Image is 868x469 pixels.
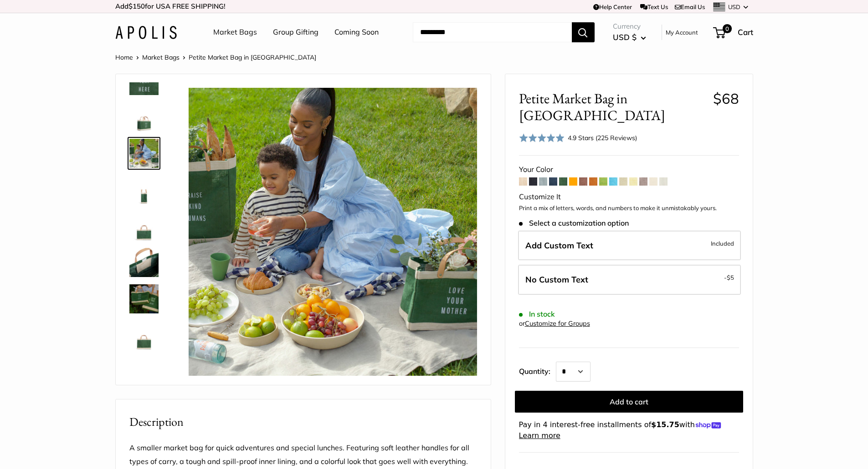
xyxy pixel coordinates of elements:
[519,318,590,330] div: or
[273,25,318,39] a: Group Gifting
[675,3,705,10] a: Email Us
[525,274,588,285] span: No Custom Text
[515,391,743,413] button: Add to cart
[568,133,637,143] div: 4.9 Stars (225 Reviews)
[519,190,739,204] div: Customize It
[722,24,731,33] span: 0
[518,265,741,295] label: Leave Blank
[572,22,595,42] button: Search
[727,274,734,281] span: $5
[519,90,706,124] span: Petite Market Bag in [GEOGRAPHIC_DATA]
[519,131,637,144] div: 4.9 Stars (225 Reviews)
[613,32,637,42] span: USD $
[142,53,180,61] a: Market Bags
[128,319,160,352] a: Petite Market Bag in Field Green
[713,90,739,107] span: $68
[640,3,668,10] a: Text Us
[129,321,159,350] img: Petite Market Bag in Field Green
[593,3,632,10] a: Help Center
[115,26,177,39] img: Apolis
[519,310,555,318] span: In stock
[724,272,734,283] span: -
[128,282,160,315] a: Petite Market Bag in Field Green
[613,30,646,45] button: USD $
[128,210,160,242] a: description_Seal of authenticity printed on the backside of every bag.
[525,240,593,251] span: Add Custom Text
[115,53,133,61] a: Home
[129,413,477,431] h2: Description
[129,284,159,313] img: Petite Market Bag in Field Green
[213,25,257,39] a: Market Bags
[613,20,646,33] span: Currency
[525,319,590,328] a: Customize for Groups
[128,101,160,133] a: Petite Market Bag in Field Green
[189,53,316,61] span: Petite Market Bag in [GEOGRAPHIC_DATA]
[115,51,316,63] nav: Breadcrumb
[128,2,145,10] span: $150
[519,359,556,382] label: Quantity:
[334,25,379,39] a: Coming Soon
[518,231,741,261] label: Add Custom Text
[519,219,629,227] span: Select a customization option
[738,27,753,37] span: Cart
[666,27,698,38] a: My Account
[128,173,160,206] a: description_12.5" wide, 9.5" high, 5.5" deep; handles: 3.5" drop
[714,25,753,40] a: 0 Cart
[711,238,734,249] span: Included
[129,102,159,131] img: Petite Market Bag in Field Green
[188,88,477,376] img: Petite Market Bag in Field Green
[413,22,572,42] input: Search...
[129,248,159,277] img: description_Inner pocket good for daily drivers.
[519,204,739,213] p: Print a mix of letters, words, and numbers to make it unmistakably yours.
[519,163,739,177] div: Your Color
[728,3,740,10] span: USD
[128,246,160,279] a: description_Inner pocket good for daily drivers.
[129,175,159,204] img: description_12.5" wide, 9.5" high, 5.5" deep; handles: 3.5" drop
[128,137,160,170] a: Petite Market Bag in Field Green
[129,212,159,241] img: description_Seal of authenticity printed on the backside of every bag.
[129,139,159,168] img: Petite Market Bag in Field Green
